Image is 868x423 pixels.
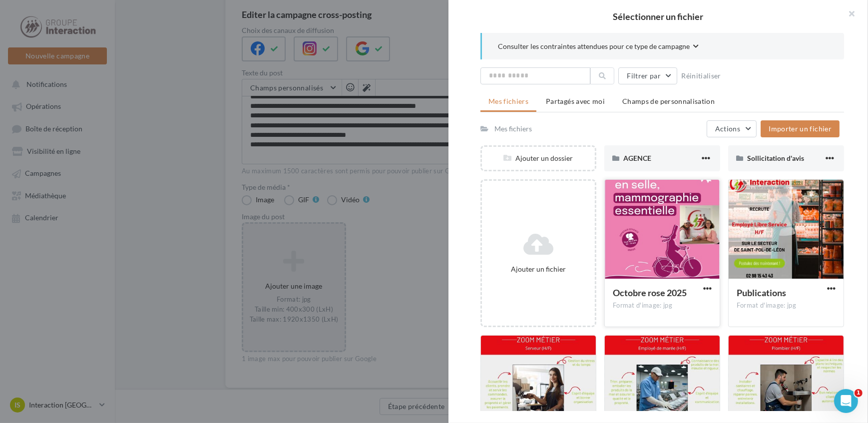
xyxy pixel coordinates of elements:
iframe: Intercom live chat [834,389,858,413]
span: Sollicitation d'avis [747,154,804,162]
button: Filtrer par [618,67,677,84]
span: Publications [737,287,786,298]
h2: Sélectionner un fichier [464,12,852,21]
span: Consulter les contraintes attendues pour ce type de campagne [498,41,690,51]
button: Importer un fichier [761,120,840,137]
button: Consulter les contraintes attendues pour ce type de campagne [498,41,699,53]
span: Actions [715,124,740,133]
div: Mes fichiers [494,124,532,134]
button: Réinitialiser [677,70,725,82]
span: Champs de personnalisation [622,97,715,105]
span: Partagés avec moi [546,97,605,105]
span: Mes fichiers [488,97,528,105]
div: Ajouter un fichier [486,264,591,274]
div: Format d'image: jpg [613,301,712,310]
span: 1 [855,389,863,397]
div: Format d'image: jpg [737,301,836,310]
span: AGENCE [623,154,651,162]
span: Importer un fichier [769,124,832,133]
span: Octobre rose 2025 [613,287,687,298]
div: Ajouter un dossier [482,153,595,163]
button: Actions [707,120,757,137]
